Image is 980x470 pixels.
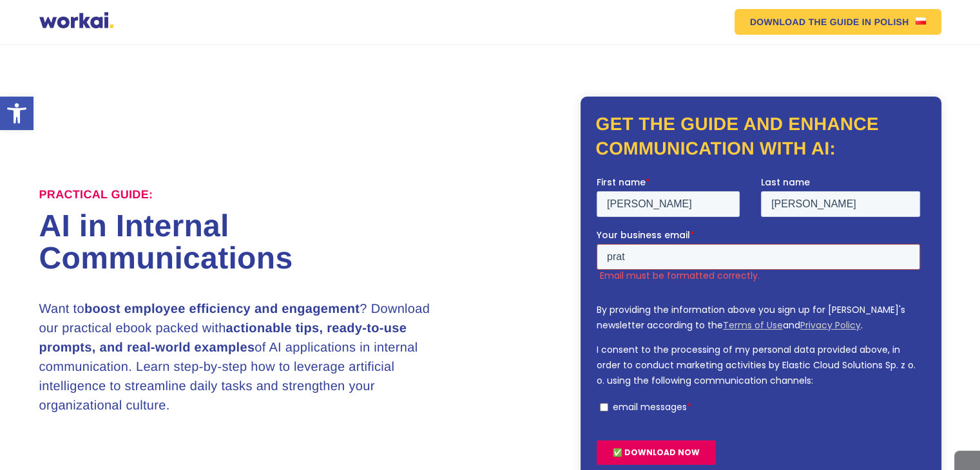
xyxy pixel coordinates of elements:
[735,9,941,35] a: DOWNLOAD THE GUIDEIN POLISHUS flag
[39,299,445,415] h3: Want to ? Download our practical ebook packed with of AI applications in internal communication. ...
[596,112,926,161] h2: Get the guide and enhance communication with AI:
[39,188,153,202] label: Practical Guide:
[916,17,926,24] img: US flag
[84,302,360,316] strong: boost employee efficiency and engagement
[750,17,860,26] em: DOWNLOAD THE GUIDE
[39,211,490,275] h1: AI in Internal Communications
